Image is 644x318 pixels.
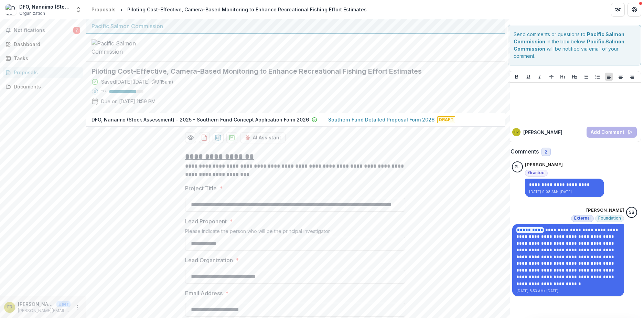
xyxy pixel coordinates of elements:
[587,127,637,138] button: Add Comment
[92,67,488,75] h2: Piloting Cost-Effective, Camera-Based Monitoring to Enhance Recreational Fishing Effort Estimates
[56,301,71,307] p: User
[328,116,434,123] p: Southern Fund Detailed Proposal Form 2026
[185,184,217,192] p: Project Title
[574,216,591,221] span: External
[185,289,223,297] p: Email Address
[226,132,237,143] button: download-proposal
[547,73,556,81] button: Strike
[185,256,233,264] p: Lead Organization
[6,4,17,15] img: DFO, Nanaimo (Stock Assessment)
[92,116,309,123] p: DFO, Nanaimo (Stock Assessment) - 2025 - Southern Fund Concept Application Form 2026
[536,73,544,81] button: Italicize
[523,129,562,136] p: [PERSON_NAME]
[14,41,77,48] div: Dashboard
[185,132,196,143] button: Preview d90d8e77-c6ec-47fc-8823-9996bd51db39-3.pdf
[127,6,367,13] div: Piloting Cost-Effective, Camera-Based Monitoring to Enhance Recreational Fishing Effort Estimates
[559,73,567,81] button: Heading 1
[73,27,80,34] span: 7
[529,189,600,194] p: [DATE] 9:08 AM • [DATE]
[586,207,624,214] p: [PERSON_NAME]
[101,98,155,105] p: Due on [DATE] 11:59 PM
[514,130,518,134] div: Erin Rechisky
[3,25,83,36] button: Notifications7
[593,73,602,81] button: Ordered List
[89,4,118,14] a: Proposals
[74,3,83,17] button: Open entity switcher
[92,22,499,30] div: Pacific Salmon Commission
[3,53,83,64] a: Tasks
[18,308,71,314] p: [PERSON_NAME][EMAIL_ADDRESS][PERSON_NAME][DOMAIN_NAME]
[628,73,636,81] button: Align Right
[605,73,613,81] button: Align Left
[14,28,73,33] span: Notifications
[101,78,173,85] div: Saved [DATE] ( [DATE] @ 9:15am )
[92,39,160,56] img: Pacific Salmon Commission
[513,73,521,81] button: Bold
[89,4,369,14] nav: breadcrumb
[3,67,83,78] a: Proposals
[545,149,548,155] span: 2
[92,6,116,13] div: Proposals
[3,39,83,50] a: Dashboard
[3,81,83,92] a: Documents
[19,10,45,17] span: Organization
[240,132,286,143] button: AI Assistant
[185,217,227,225] p: Lead Proponent
[14,83,77,90] div: Documents
[437,116,455,123] span: Draft
[516,288,620,294] p: [DATE] 8:53 AM • [DATE]
[598,216,621,221] span: Foundation
[629,210,634,215] div: Sascha Bendt
[508,25,642,65] div: Send comments or questions to in the box below. will be notified via email of your comment.
[14,55,77,62] div: Tasks
[582,73,590,81] button: Bullet List
[213,132,224,143] button: download-proposal
[101,89,106,94] p: 79 %
[73,303,82,311] button: More
[525,161,563,168] p: [PERSON_NAME]
[199,132,210,143] button: download-proposal
[511,148,539,155] h2: Comments
[524,73,533,81] button: Underline
[515,165,520,169] div: Phil Lemp
[18,300,54,308] p: [PERSON_NAME]
[611,3,625,17] button: Partners
[570,73,579,81] button: Heading 2
[616,73,625,81] button: Align Center
[185,228,405,237] div: Please indicate the person who will be the principal investigator.
[7,305,12,309] div: Erin Rechisky
[14,69,77,76] div: Proposals
[528,170,545,175] span: Grantee
[19,3,71,10] div: DFO, Nanaimo (Stock Assessment)
[627,3,641,17] button: Get Help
